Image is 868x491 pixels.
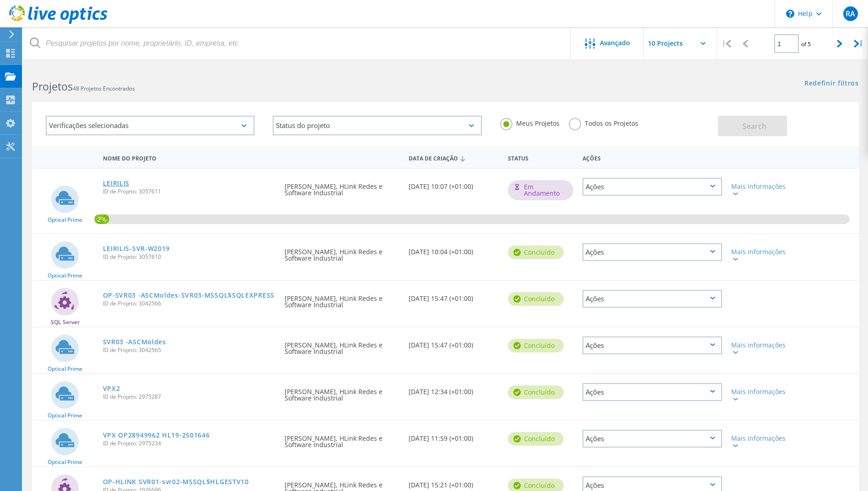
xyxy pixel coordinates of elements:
span: Avançado [600,40,630,46]
div: Mais informações [731,435,788,448]
span: SQL Server [51,320,80,325]
span: Search [743,121,766,131]
div: Concluído [508,292,564,306]
div: [DATE] 11:59 (+01:00) [404,421,503,451]
span: 48 Projetos Encontrados [73,85,135,92]
div: [DATE] 10:04 (+01:00) [404,234,503,264]
span: Optical Prime [48,459,82,465]
div: Data de Criação [404,149,503,166]
a: Live Optics Dashboard [9,19,108,26]
div: Status do projeto [273,116,481,135]
div: [DATE] 10:07 (+01:00) [404,169,503,199]
span: ID de Projeto: 2975287 [103,394,276,400]
span: RA [846,10,855,17]
div: Ações [582,243,722,261]
a: LEIRILIS [103,180,130,187]
span: Optical Prime [48,217,82,223]
div: [PERSON_NAME], HLink Redes e Software Industrial [280,327,404,364]
div: [PERSON_NAME], HLink Redes e Software Industrial [280,421,404,457]
div: Concluído [508,245,564,259]
div: | [717,27,736,60]
div: Mais informações [731,342,788,355]
label: Todos os Projetos [569,118,638,127]
div: Mais informações [731,183,788,196]
div: Mais informações [731,249,788,262]
span: Optical Prime [48,413,82,418]
b: Projetos [32,79,73,94]
div: Ações [582,290,722,308]
span: ID de Projeto: 3057610 [103,254,276,260]
a: VPX OP28949962 HL19-2501646 [103,432,210,438]
div: Nome do Projeto [98,149,280,166]
div: Status [503,149,578,166]
span: of 5 [801,40,811,48]
div: Concluído [508,339,564,352]
a: OP-SVR03 -ASCMoldes-SVR03-MSSQL$SQLEXPRESS [103,292,275,299]
a: SVR03 -ASCMoldes [103,339,166,345]
span: ID de Projeto: 3042566 [103,301,276,306]
div: Verificações selecionadas [46,116,254,135]
div: Ações [582,430,722,448]
a: OP-HLINK SVR01-svr02-MSSQL$HLGESTV10 [103,479,249,485]
span: ID de Projeto: 3042565 [103,347,276,353]
div: Concluído [508,385,564,399]
a: Redefinir filtros [804,80,859,88]
label: Meus Projetos [500,118,560,127]
div: | [849,27,868,60]
div: [PERSON_NAME], HLink Redes e Software Industrial [280,234,404,271]
div: [DATE] 15:47 (+01:00) [404,281,503,311]
div: Mais informações [731,389,788,401]
a: LEIRILIS-SVR-W2019 [103,245,170,252]
svg: \n [786,10,794,18]
div: [PERSON_NAME], HLink Redes e Software Industrial [280,281,404,317]
span: ID de Projeto: 2975234 [103,441,276,446]
button: Search [718,116,787,136]
div: Ações [582,336,722,354]
div: Ações [578,149,727,166]
a: VPX2 [103,385,120,392]
div: Ações [582,383,722,401]
span: Optical Prime [48,273,82,278]
span: ID de Projeto: 3057611 [103,189,276,194]
div: [PERSON_NAME], HLink Redes e Software Industrial [280,169,404,205]
div: [DATE] 15:47 (+01:00) [404,327,503,358]
input: Pesquisar projetos por nome, proprietário, ID, empresa, etc [23,27,571,59]
div: Ações [582,178,722,196]
div: Concluído [508,432,564,446]
div: Em andamento [508,180,573,200]
span: 2% [94,214,109,223]
div: [PERSON_NAME], HLink Redes e Software Industrial [280,374,404,411]
span: Optical Prime [48,366,82,372]
div: [DATE] 12:34 (+01:00) [404,374,503,404]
